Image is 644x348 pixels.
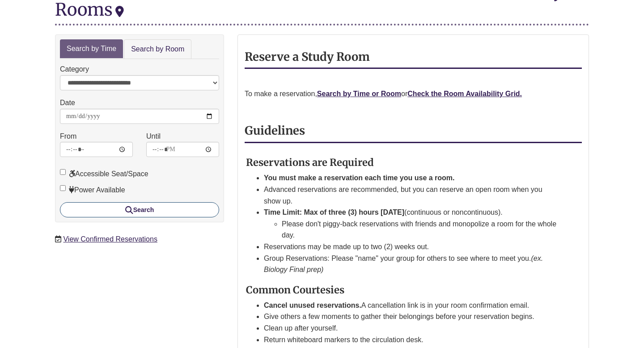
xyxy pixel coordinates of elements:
li: Return whiteboard markers to the circulation desk. [264,334,560,346]
li: Clean up after yourself. [264,323,560,334]
p: To make a reservation, or [245,88,582,100]
label: Accessible Seat/Space [60,168,148,180]
strong: You must make a reservation each time you use a room. [264,174,455,182]
label: Until [146,131,161,142]
li: (continuous or noncontinuous). [264,207,560,241]
strong: Reservations are Required [246,156,374,169]
button: Search [60,202,219,217]
li: Give others a few moments to gather their belongings before your reservation begins. [264,311,560,323]
strong: Common Courtesies [246,284,344,296]
label: Category [60,64,89,75]
strong: Reserve a Study Room [245,50,370,64]
li: Please don't piggy-back reservations with friends and monopolize a room for the whole day. [282,218,560,241]
label: From [60,131,76,142]
li: Advanced reservations are recommended, but you can reserve an open room when you show up. [264,184,560,207]
strong: Cancel unused reservations. [264,301,361,309]
label: Date [60,97,75,109]
strong: Guidelines [245,123,305,138]
a: Search by Time [60,39,123,59]
a: Search by Time or Room [317,90,401,98]
input: Accessible Seat/Space [60,169,66,175]
li: Reservations may be made up to two (2) weeks out. [264,241,560,253]
input: Power Available [60,185,66,191]
li: Group Reservations: Please "name" your group for others to see where to meet you. [264,253,560,276]
a: Search by Room [124,39,191,59]
strong: Time Limit: Max of three (3) hours [DATE] [264,208,404,216]
li: A cancellation link is in your room confirmation email. [264,300,560,311]
a: Check the Room Availability Grid. [407,90,522,98]
a: View Confirmed Reservations [63,235,157,243]
label: Power Available [60,184,125,196]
